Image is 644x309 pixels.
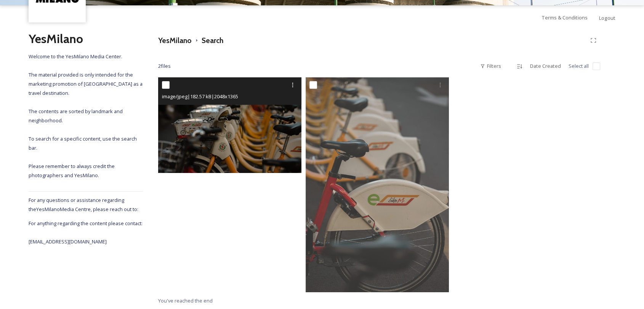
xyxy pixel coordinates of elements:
[541,14,588,21] span: Terms & Conditions
[158,62,171,70] span: 2 file s
[599,14,615,21] span: Logout
[526,59,565,74] div: Date Created
[476,59,505,74] div: Filters
[29,30,143,48] h2: YesMilano
[158,297,213,304] span: You've reached the end
[29,197,138,213] span: For any questions or assistance regarding the YesMilano Media Centre, please reach out to:
[158,77,301,173] img: Bike-Mi - Foto Nolwenn Pernin.jpg
[162,93,238,100] span: image/jpeg | 182.57 kB | 2048 x 1365
[29,220,144,245] span: For anything regarding the content please contact: [EMAIL_ADDRESS][DOMAIN_NAME]
[569,62,589,70] span: Select all
[541,13,599,22] a: Terms & Conditions
[29,53,144,179] span: Welcome to the YesMilano Media Center. The material provided is only intended for the marketing p...
[306,77,449,292] img: Bike-Mi - Foto Nolwenn Pernin.jpg
[202,35,223,46] h3: Search
[158,35,192,46] h3: YesMilano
